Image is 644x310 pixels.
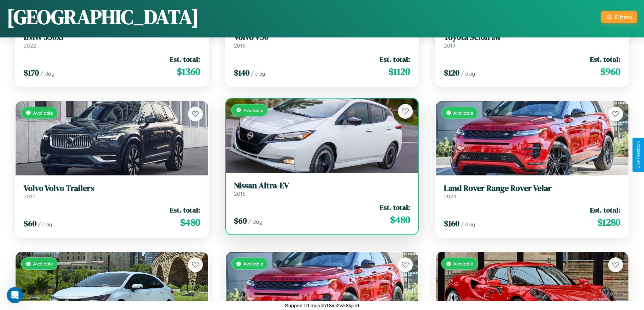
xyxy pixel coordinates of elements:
[444,218,459,229] span: $ 160
[33,261,53,266] span: Available
[453,261,473,266] span: Available
[444,67,459,78] span: $ 120
[597,216,620,229] span: $ 1280
[251,70,265,77] span: / day
[453,110,473,116] span: Available
[33,110,53,116] span: Available
[24,32,200,42] h3: BMW 330xi
[170,54,200,64] span: Est. total:
[40,70,54,77] span: / day
[234,181,410,191] h3: Nissan Altra-EV
[234,32,410,42] h3: Volvo V50
[461,221,475,228] span: / day
[7,3,199,31] h1: [GEOGRAPHIC_DATA]
[248,218,262,225] span: / day
[24,184,200,200] a: Volvo Volvo Trailers2017
[234,67,249,78] span: $ 140
[444,32,620,42] h3: Toyota Scion iM
[600,65,620,78] span: $ 960
[590,54,620,64] span: Est. total:
[38,221,52,228] span: / day
[234,215,247,226] span: $ 60
[388,65,410,78] span: $ 1120
[234,181,410,197] a: Nissan Altra-EV2016
[24,32,200,49] a: BMW 330xi2022
[601,11,637,23] button: Filters
[380,202,410,212] span: Est. total:
[243,261,263,266] span: Available
[590,205,620,215] span: Est. total:
[177,65,200,78] span: $ 1360
[7,287,23,303] iframe: Intercom live chat
[24,193,35,200] span: 2017
[24,184,200,193] h3: Volvo Volvo Trailers
[615,13,632,21] div: Filters
[444,32,620,49] a: Toyota Scion iM2019
[234,32,410,49] a: Volvo V502016
[170,205,200,215] span: Est. total:
[444,42,455,49] span: 2019
[285,301,359,310] p: Support ID: mgahb18iei2wk8kjib6
[234,190,245,197] span: 2016
[461,70,475,77] span: / day
[380,54,410,64] span: Est. total:
[444,184,620,193] h3: Land Rover Range Rover Velar
[24,42,36,49] span: 2022
[24,67,39,78] span: $ 170
[444,193,456,200] span: 2024
[234,42,245,49] span: 2016
[390,213,410,226] span: $ 480
[180,216,200,229] span: $ 480
[243,107,263,113] span: Available
[24,218,37,229] span: $ 60
[636,141,641,169] div: Give Feedback
[444,184,620,200] a: Land Rover Range Rover Velar2024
